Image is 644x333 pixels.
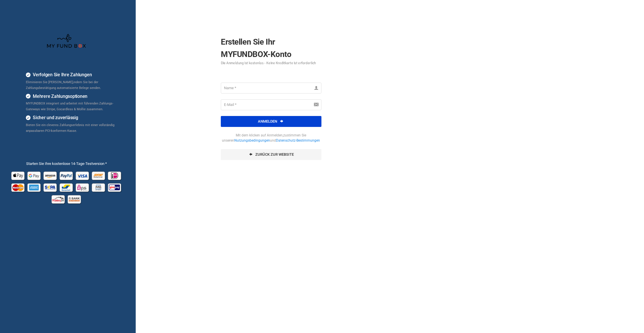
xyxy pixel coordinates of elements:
img: Amazon [43,170,58,181]
img: banktransfer [67,193,82,205]
img: Ideal Pay [107,170,122,181]
a: Datenschutz-Bestimmungen [276,138,320,142]
img: whiteMFB.png [47,33,87,50]
img: p24 Pay [51,193,66,205]
h4: Verfolgen Sie Ihre Zahlungen [26,71,116,79]
small: Die Anmeldung ist kostenlos - Keine Kreditkarte ist erforderlich [221,61,321,65]
h4: Mehrere Zahlungsoptionen [26,93,116,100]
img: Paypal [59,170,74,181]
button: Anmelden [221,116,321,127]
h2: Erstellen Sie Ihr MYFUNDBOX-Konto [221,36,321,65]
a: Zurück zur Website [221,149,321,160]
span: Mit dem klicken auf Anmelden,zustimmen Sie unseren und [221,133,321,143]
span: Bieten Sie ein cleveres Zahlungserlebnis mit einer vollständig anpassbaren PCI-konformen Kasse. [26,123,114,133]
img: mb Pay [91,181,106,193]
span: Eliminieren Sie [PERSON_NAME],indem Sie bei der Zahlungsbestätigung automatisierte Belege senden. [26,80,101,90]
img: sepa Pay [43,181,58,193]
img: american_express Pay [27,181,42,193]
input: Name * [221,83,321,94]
span: MYFUNDBOX integriert und arbeitet mit führenden Zahlungs-Gateways wie Stripe, Gocardless & Mollie... [26,102,113,111]
img: Visa [75,170,90,181]
img: Apple Pay [11,170,26,181]
img: Mastercard Pay [11,181,26,193]
h4: Sicher und zuverlässig [26,114,116,121]
img: EPS Pay [75,181,90,193]
img: Bancontact Pay [59,181,74,193]
input: E-Mail * [221,99,321,110]
a: Nutzungsbedingungen [234,138,270,142]
img: giropay [107,181,122,193]
img: Sofort Pay [91,170,106,181]
img: Google Pay [27,170,42,181]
